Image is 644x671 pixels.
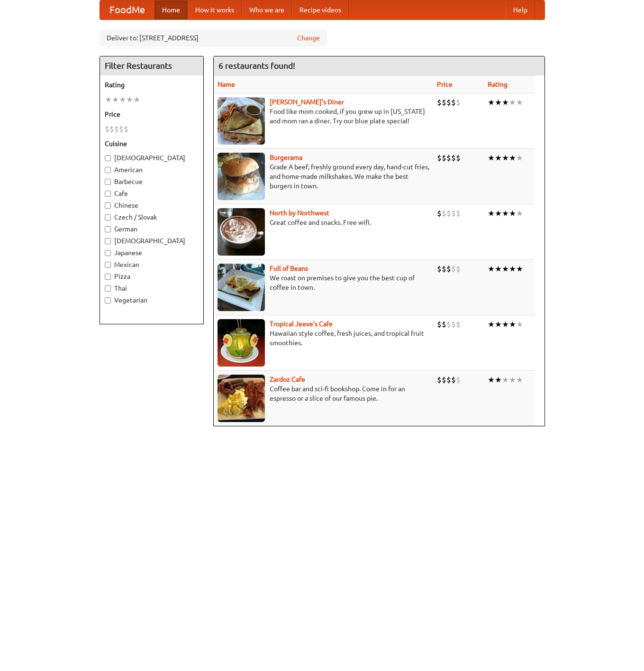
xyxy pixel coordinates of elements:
[270,265,308,272] a: Full of Beans
[488,153,495,163] li: ★
[105,285,111,292] input: Thai
[495,97,502,108] li: ★
[456,375,461,385] li: $
[218,208,265,256] img: north.jpg
[218,375,265,422] img: zardoz.jpg
[442,97,446,108] li: $
[218,218,429,227] p: Great coffee and snacks. Free wifi.
[488,375,495,385] li: ★
[100,29,327,46] div: Deliver to: [STREET_ADDRESS]
[105,224,199,234] label: German
[218,153,265,200] img: burgerama.jpg
[218,61,295,70] ng-pluralize: 6 restaurants found!
[509,153,516,163] li: ★
[516,264,523,274] li: ★
[124,124,128,134] li: $
[105,295,199,305] label: Vegetarian
[488,81,508,88] a: Rating
[297,33,320,43] a: Change
[105,260,199,269] label: Mexican
[126,94,133,105] li: ★
[105,202,111,209] input: Chinese
[495,264,502,274] li: ★
[442,375,446,385] li: $
[451,319,456,330] li: $
[105,236,199,246] label: [DEMOGRAPHIC_DATA]
[105,80,199,90] h5: Rating
[188,0,242,19] a: How it works
[437,208,442,219] li: $
[105,179,111,185] input: Barbecue
[495,153,502,163] li: ★
[456,153,461,163] li: $
[495,208,502,219] li: ★
[509,208,516,219] li: ★
[502,375,509,385] li: ★
[105,139,199,148] h5: Cuisine
[456,264,461,274] li: $
[112,94,119,105] li: ★
[509,375,516,385] li: ★
[105,297,111,303] input: Vegetarian
[105,226,111,232] input: German
[218,273,429,292] p: We roast on premises to give you the best cup of coffee in town.
[451,153,456,163] li: $
[509,319,516,330] li: ★
[105,212,199,222] label: Czech / Slovak
[114,124,119,134] li: $
[105,248,199,257] label: Japanese
[105,272,199,281] label: Pizza
[446,375,451,385] li: $
[437,264,442,274] li: $
[456,97,461,108] li: $
[218,319,265,367] img: jeeves.jpg
[154,0,188,19] a: Home
[105,262,111,268] input: Mexican
[105,155,111,161] input: [DEMOGRAPHIC_DATA]
[270,320,333,328] b: Tropical Jeeve's Cafe
[502,208,509,219] li: ★
[218,329,429,348] p: Hawaiian style coffee, fresh juices, and tropical fruit smoothies.
[456,319,461,330] li: $
[516,208,523,219] li: ★
[509,264,516,274] li: ★
[270,376,305,383] b: Zardoz Cafe
[516,319,523,330] li: ★
[488,208,495,219] li: ★
[218,97,265,145] img: sallys.jpg
[437,97,442,108] li: $
[270,209,329,217] a: North by Northwest
[218,107,429,126] p: Food like mom cooked, if you grew up in [US_STATE] and mom ran a diner. Try our blue plate special!
[502,319,509,330] li: ★
[488,97,495,108] li: ★
[502,97,509,108] li: ★
[100,0,154,19] a: FoodMe
[109,124,114,134] li: $
[105,94,112,105] li: ★
[456,208,461,219] li: $
[105,238,111,244] input: [DEMOGRAPHIC_DATA]
[451,208,456,219] li: $
[270,98,344,106] a: [PERSON_NAME]'s Diner
[442,264,446,274] li: $
[502,153,509,163] li: ★
[105,284,199,293] label: Thai
[451,264,456,274] li: $
[105,110,199,119] h5: Price
[133,94,140,105] li: ★
[437,81,453,88] a: Price
[446,97,451,108] li: $
[270,154,302,161] a: Burgerama
[119,124,124,134] li: $
[105,165,199,175] label: American
[488,264,495,274] li: ★
[442,153,446,163] li: $
[495,319,502,330] li: ★
[516,153,523,163] li: ★
[218,264,265,311] img: beans.jpg
[516,97,523,108] li: ★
